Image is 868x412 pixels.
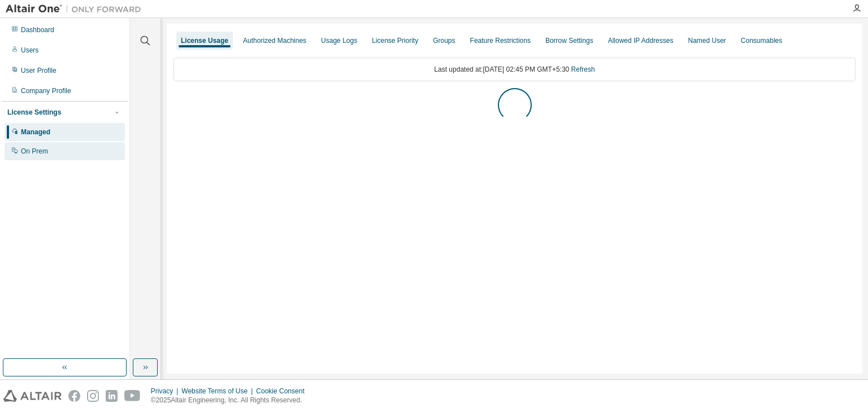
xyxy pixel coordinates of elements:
div: Feature Restrictions [470,36,531,45]
div: Dashboard [21,25,54,34]
div: Groups [433,36,455,45]
img: instagram.svg [87,390,99,402]
img: facebook.svg [68,390,80,402]
div: Last updated at: [DATE] 02:45 PM GMT+5:30 [173,58,856,81]
div: License Priority [372,36,418,45]
div: License Settings [7,108,61,117]
div: Consumables [741,36,782,45]
div: Privacy [151,387,181,396]
img: Altair One [6,3,147,15]
div: Website Terms of Use [181,387,256,396]
img: youtube.svg [124,390,141,402]
div: License Usage [181,36,228,45]
div: Users [21,46,38,55]
div: Borrow Settings [545,36,593,45]
div: Company Profile [21,86,71,95]
div: Named User [688,36,726,45]
img: altair_logo.svg [3,390,62,402]
img: linkedin.svg [106,390,118,402]
div: Cookie Consent [256,387,311,396]
div: Managed [21,128,50,137]
div: User Profile [21,66,57,75]
a: Refresh [571,65,595,73]
p: © 2025 Altair Engineering, Inc. All Rights Reserved. [151,396,311,405]
div: Usage Logs [321,36,357,45]
div: Allowed IP Addresses [608,36,674,45]
div: Authorized Machines [243,36,306,45]
div: On Prem [21,147,48,156]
